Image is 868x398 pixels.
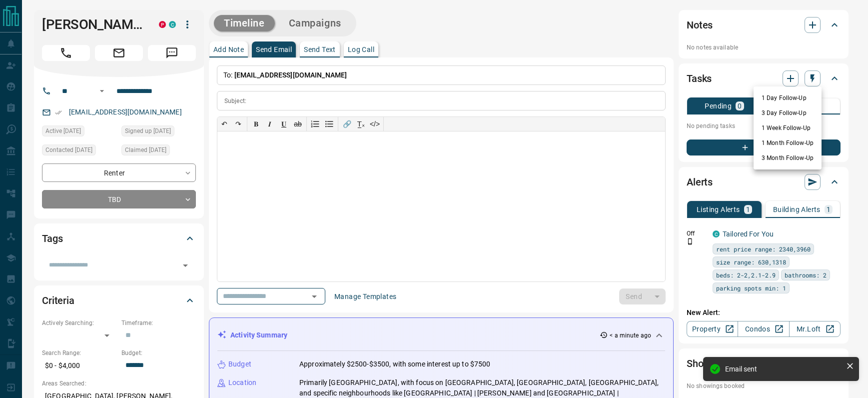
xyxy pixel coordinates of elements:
[754,120,822,135] li: 1 Week Follow-Up
[754,105,822,120] li: 3 Day Follow-Up
[754,135,822,150] li: 1 Month Follow-Up
[725,365,842,373] div: Email sent
[754,90,822,105] li: 1 Day Follow-Up
[754,150,822,165] li: 3 Month Follow-Up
